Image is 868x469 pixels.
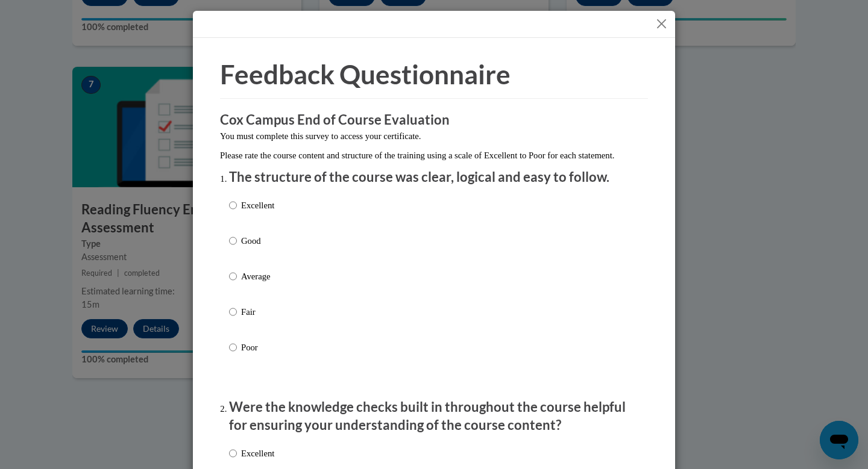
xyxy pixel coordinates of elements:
p: Average [241,270,274,283]
input: Excellent [229,199,237,212]
input: Excellent [229,447,237,460]
input: Poor [229,341,237,354]
p: Excellent [241,447,274,460]
p: Excellent [241,199,274,212]
input: Good [229,234,237,247]
h3: Cox Campus End of Course Evaluation [220,111,648,129]
p: Were the knowledge checks built in throughout the course helpful for ensuring your understanding ... [229,398,639,435]
p: Good [241,234,274,247]
p: Poor [241,341,274,354]
p: You must complete this survey to access your certificate. [220,129,648,143]
span: Feedback Questionnaire [220,58,511,90]
p: Please rate the course content and structure of the training using a scale of Excellent to Poor f... [220,149,648,162]
p: The structure of the course was clear, logical and easy to follow. [229,168,639,187]
button: Close [654,16,669,31]
input: Fair [229,305,237,318]
p: Fair [241,305,274,318]
input: Average [229,270,237,283]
